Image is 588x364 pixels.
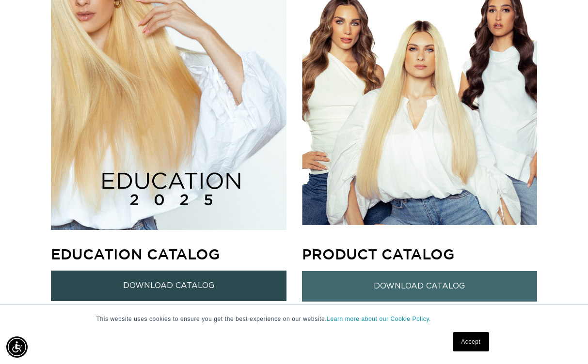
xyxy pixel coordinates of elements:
[453,332,489,351] a: Accept
[51,271,286,301] a: Download Catalog
[51,244,286,263] h3: Education Catalog
[302,244,537,263] h3: Product Catalog
[302,271,537,302] a: Download Catalog
[6,336,28,358] div: Accessibility Menu
[96,315,492,323] p: This website uses cookies to ensure you get the best experience on our website.
[540,318,588,364] iframe: Chat Widget
[327,316,431,322] a: Learn more about our Cookie Policy.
